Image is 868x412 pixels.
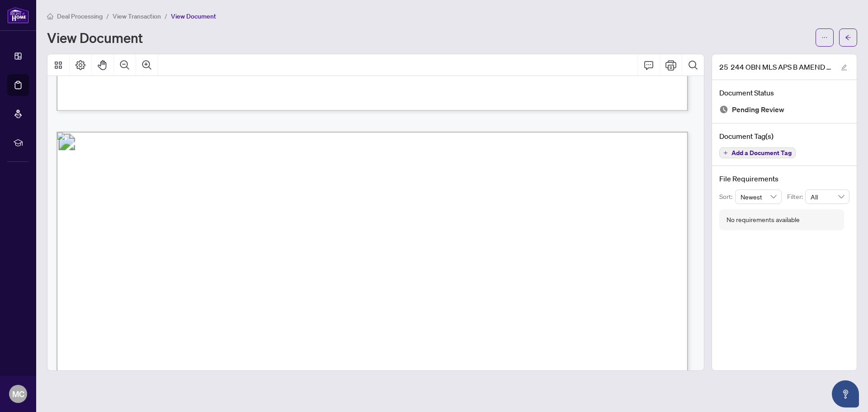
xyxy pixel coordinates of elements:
span: MC [12,388,24,400]
span: arrow-left [845,34,851,41]
span: Add a Document Tag [731,150,792,156]
span: View Document [171,12,216,20]
span: home [47,13,53,19]
img: Document Status [719,105,728,114]
button: Open asap [832,380,859,407]
p: Filter: [787,192,805,202]
span: Deal Processing [57,12,103,20]
span: All [811,190,844,204]
li: / [165,11,167,21]
span: View Transaction [113,12,161,20]
h4: File Requirements [719,173,849,184]
span: ellipsis [821,34,828,41]
img: logo [7,7,29,24]
h4: Document Status [719,87,849,98]
button: Add a Document Tag [719,147,796,158]
span: edit [841,64,847,71]
h1: View Document [47,30,143,45]
span: plus [723,151,728,155]
span: Newest [741,190,777,204]
span: 25 244 OBN MLS APS B AMEND THREE DEP REC 20 PAGES.pdf [719,62,832,72]
h4: Document Tag(s) [719,131,849,142]
div: No requirements available [726,215,800,225]
span: Pending Review [732,104,784,116]
p: Sort: [719,192,735,202]
li: / [106,11,109,21]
